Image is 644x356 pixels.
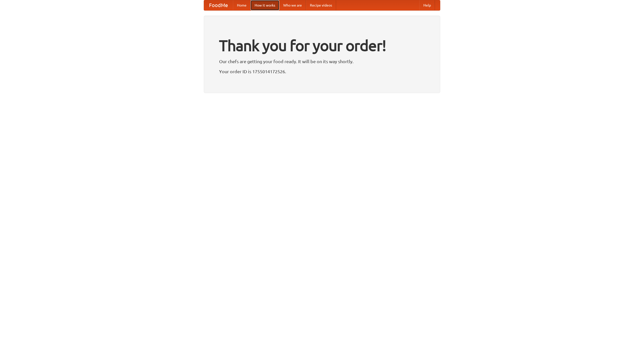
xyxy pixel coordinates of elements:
[279,0,306,10] a: Who we are
[219,68,425,75] p: Your order ID is 1755014172526.
[204,0,233,10] a: FoodMe
[419,0,435,10] a: Help
[233,0,251,10] a: Home
[306,0,336,10] a: Recipe videos
[219,33,425,58] h1: Thank you for your order!
[219,58,425,65] p: Our chefs are getting your food ready. It will be on its way shortly.
[251,0,279,10] a: How it works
